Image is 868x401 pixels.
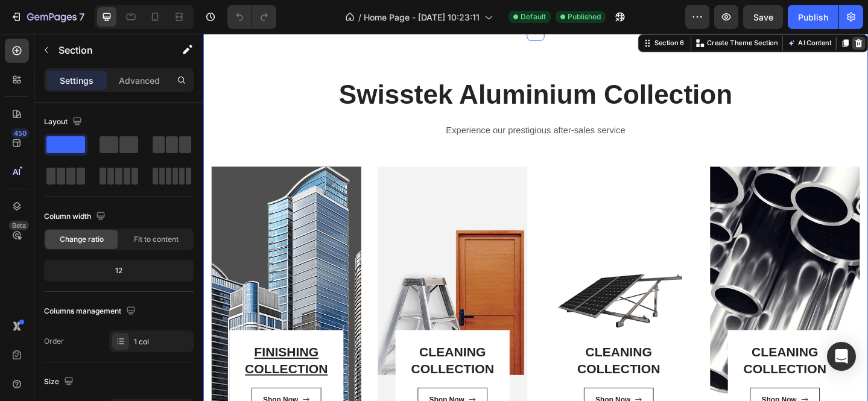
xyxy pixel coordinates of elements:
span: Fit to content [134,234,179,245]
div: Undo/Redo [227,5,276,29]
p: Settings [60,74,93,87]
div: Size [44,374,76,390]
span: / [358,11,361,24]
iframe: Design area [203,34,868,401]
h2: Swisstek Aluminium Collection [9,46,715,86]
h3: CLEANING COLLECTION [224,337,319,376]
h3: CLEANING COLLECTION [405,337,500,376]
p: Section [59,43,157,57]
span: Home Page - [DATE] 10:23:11 [364,11,480,24]
div: Beta [9,221,29,230]
h3: CLEANING COLLECTION [586,337,681,376]
div: Columns management [44,303,138,320]
p: Create Theme Section [548,5,626,16]
button: 7 [5,5,90,29]
p: 7 [79,10,84,24]
div: Section 6 [489,5,526,16]
span: Change ratio [60,234,104,245]
span: Published [568,11,601,22]
div: 450 [11,128,29,138]
button: Save [743,5,783,29]
div: 1 col [134,336,191,347]
div: Column width [44,209,108,225]
a: FINISHING COLLECTION [45,339,136,373]
p: Experience our prestigious after-sales service [10,97,714,115]
button: Publish [788,5,838,29]
div: Open Intercom Messenger [827,342,856,371]
span: Save [753,12,773,22]
div: Order [44,336,64,347]
p: Advanced [119,74,160,87]
div: 12 [46,262,191,279]
div: Layout [44,114,84,130]
div: Publish [798,11,828,24]
button: AI Content [633,3,686,17]
span: Default [521,11,546,22]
